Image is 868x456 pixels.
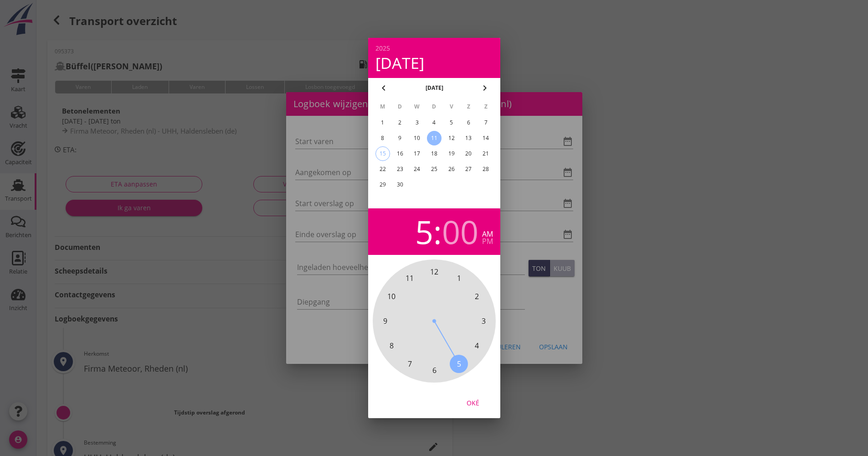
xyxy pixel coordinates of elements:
span: 2 [475,291,479,302]
div: 5 [415,216,433,248]
button: 7 [478,115,493,130]
button: 27 [461,162,476,176]
button: 29 [375,177,390,192]
button: 25 [426,162,441,176]
button: 13 [461,131,476,145]
button: 11 [426,131,441,145]
span: 12 [430,266,438,277]
button: [DATE] [422,81,446,95]
button: 1 [375,115,390,130]
i: chevron_right [479,83,490,93]
div: am [482,230,493,238]
th: M [375,99,391,114]
button: 20 [461,146,476,161]
div: 00 [442,216,478,248]
th: Z [478,99,494,114]
i: chevron_left [378,83,389,93]
button: 12 [444,131,458,145]
button: 9 [392,131,407,145]
button: 16 [392,146,407,161]
button: 6 [461,115,476,130]
span: 9 [383,316,387,326]
span: 6 [432,365,436,376]
span: 1 [457,273,461,284]
button: 2 [392,115,407,130]
button: 19 [444,146,458,161]
button: 28 [478,162,493,176]
button: 3 [410,115,424,130]
button: 23 [392,162,407,176]
button: 24 [410,162,424,176]
button: 30 [392,177,407,192]
span: : [433,216,442,248]
div: 2025 [375,45,493,52]
th: W [409,99,425,114]
div: pm [482,238,493,245]
th: D [426,99,442,114]
button: 21 [478,146,493,161]
span: 5 [457,358,461,369]
th: Z [460,99,477,114]
button: 14 [478,131,493,145]
button: 17 [410,146,424,161]
button: 5 [444,115,458,130]
button: 22 [375,162,390,176]
button: 15 [375,146,390,161]
span: 3 [481,316,485,326]
button: 4 [426,115,441,130]
button: 10 [410,131,424,145]
div: 15 [375,147,389,161]
span: 7 [407,358,411,369]
span: 11 [406,273,414,284]
div: Oké [460,398,486,408]
button: 26 [444,162,458,176]
div: [DATE] [375,55,493,71]
span: 8 [389,340,393,351]
span: 10 [387,291,395,302]
button: 8 [375,131,390,145]
th: D [391,99,408,114]
th: V [443,99,459,114]
button: 18 [426,146,441,161]
button: Oké [453,394,493,411]
span: 4 [475,340,479,351]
